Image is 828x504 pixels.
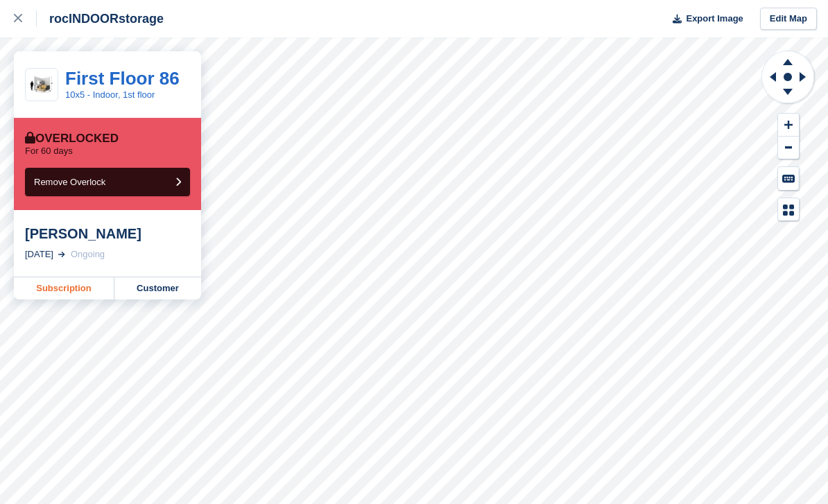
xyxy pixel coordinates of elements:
[686,12,743,26] span: Export Image
[25,132,119,146] div: Overlocked
[25,146,73,157] p: For 60 days
[114,277,201,299] a: Customer
[664,8,743,31] button: Export Image
[778,167,799,190] button: Keyboard Shortcuts
[25,168,190,196] button: Remove Overlock
[34,177,105,187] span: Remove Overlock
[778,114,799,137] button: Zoom In
[26,73,58,97] img: 50-sqft-unit.jpg
[760,8,817,31] a: Edit Map
[778,198,799,221] button: Map Legend
[25,225,190,242] div: [PERSON_NAME]
[25,247,53,261] div: [DATE]
[65,68,180,89] a: First Floor 86
[71,247,105,261] div: Ongoing
[58,252,65,257] img: arrow-right-light-icn-cde0832a797a2874e46488d9cf13f60e5c3a73dbe684e267c42b8395dfbc2abf.svg
[14,277,114,299] a: Subscription
[778,137,799,159] button: Zoom Out
[65,89,155,100] a: 10x5 - Indoor, 1st floor
[37,10,164,27] div: rocINDOORstorage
